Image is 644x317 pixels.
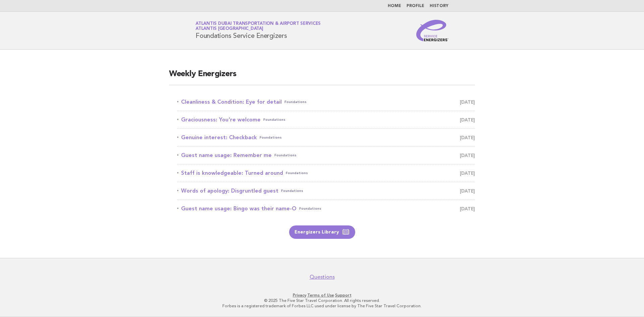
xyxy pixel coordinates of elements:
[177,168,475,178] a: Staff is knowledgeable: Turned aroundFoundations [DATE]
[460,168,475,178] span: [DATE]
[260,133,282,142] span: Foundations
[335,293,352,298] a: Support
[299,204,321,213] span: Foundations
[169,69,475,85] h2: Weekly Energizers
[177,97,475,107] a: Cleanliness & Condition: Eye for detailFoundations [DATE]
[177,186,475,196] a: Words of apology: Disgruntled guestFoundations [DATE]
[286,168,308,178] span: Foundations
[460,133,475,142] span: [DATE]
[307,293,334,298] a: Terms of Use
[117,293,527,298] p: · ·
[196,27,263,31] span: Atlantis [GEOGRAPHIC_DATA]
[289,225,355,239] a: Energizers Library
[407,4,424,8] a: Profile
[430,4,448,8] a: History
[177,151,475,160] a: Guest name usage: Remember meFoundations [DATE]
[263,115,285,124] span: Foundations
[284,97,307,107] span: Foundations
[177,133,475,142] a: Genuine interest: CheckbackFoundations [DATE]
[388,4,401,8] a: Home
[274,151,297,160] span: Foundations
[460,115,475,124] span: [DATE]
[460,151,475,160] span: [DATE]
[177,115,475,124] a: Graciousness: You're welcomeFoundations [DATE]
[460,204,475,213] span: [DATE]
[460,186,475,196] span: [DATE]
[177,204,475,213] a: Guest name usage: Bingo was their name-OFoundations [DATE]
[310,274,335,280] a: Questions
[281,186,303,196] span: Foundations
[117,298,527,303] p: © 2025 The Five Star Travel Corporation. All rights reserved.
[293,293,306,298] a: Privacy
[196,21,321,31] a: Atlantis Dubai Transportation & Airport ServicesAtlantis [GEOGRAPHIC_DATA]
[416,20,448,41] img: Service Energizers
[196,22,321,39] h1: Foundations Service Energizers
[460,97,475,107] span: [DATE]
[117,303,527,309] p: Forbes is a registered trademark of Forbes LLC used under license by The Five Star Travel Corpora...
